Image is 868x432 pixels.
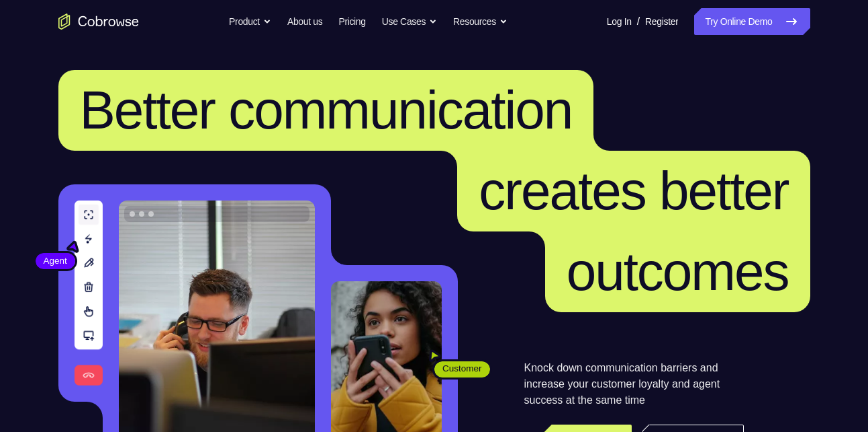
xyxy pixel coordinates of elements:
[607,8,632,35] a: Log In
[287,8,322,35] a: About us
[567,242,789,301] span: outcomes
[637,13,640,30] span: /
[338,8,365,35] a: Pricing
[80,80,573,140] span: Better communication
[694,8,810,35] a: Try Online Demo
[382,8,437,35] button: Use Cases
[524,360,744,408] p: Knock down communication barriers and increase your customer loyalty and agent success at the sam...
[58,13,139,30] a: Go to the home page
[453,8,508,35] button: Resources
[229,8,271,35] button: Product
[479,161,788,221] span: creates better
[645,8,678,35] a: Register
